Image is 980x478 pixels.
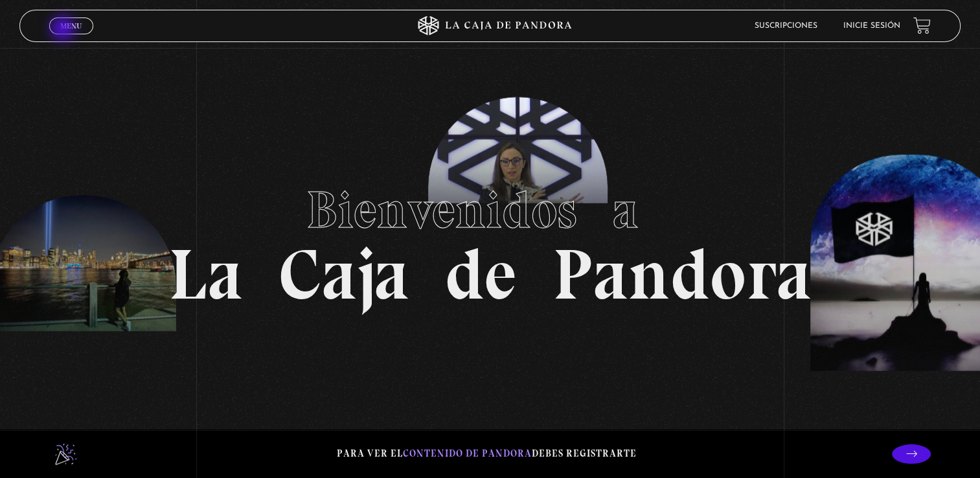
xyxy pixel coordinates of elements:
[337,445,637,462] p: Para ver el debes registrarte
[168,168,812,310] h1: La Caja de Pandora
[913,17,931,34] a: View your shopping cart
[60,22,82,30] span: Menu
[843,22,900,30] a: Inicie sesión
[403,448,532,459] span: contenido de Pandora
[56,33,86,42] span: Cerrar
[755,22,817,30] a: Suscripciones
[306,179,674,241] span: Bienvenidos a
